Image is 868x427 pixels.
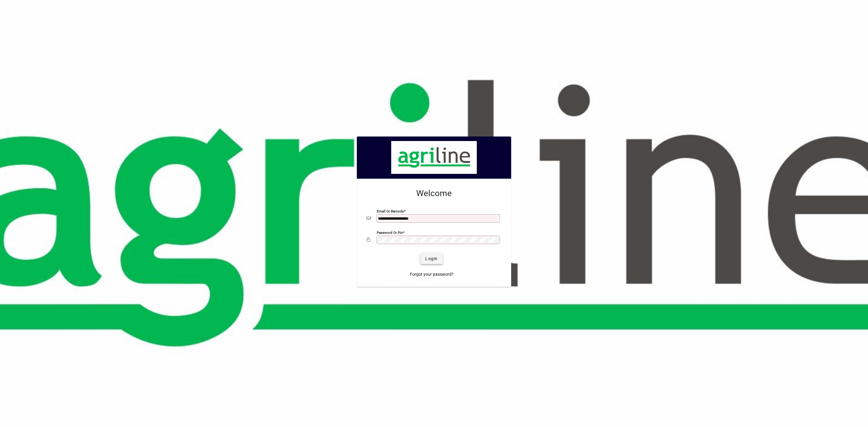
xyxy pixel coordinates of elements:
a: Forgot your password? [407,269,456,280]
button: Login [420,253,442,264]
span: Forgot your password? [410,271,454,278]
mat-label: Email or Barcode [377,209,404,213]
span: Login [425,256,438,262]
mat-label: Password or Pin [377,231,403,235]
h2: Welcome [366,188,502,199]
